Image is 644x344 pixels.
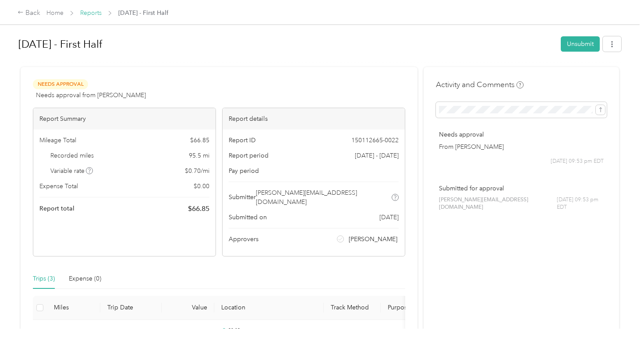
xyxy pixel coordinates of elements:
th: Track Method [324,296,381,320]
p: From [PERSON_NAME] [439,142,604,151]
iframe: Everlance-gr Chat Button Frame [595,295,644,344]
span: [DATE] 09:53 pm EDT [557,196,604,211]
div: Back [18,8,40,18]
div: Report details [223,108,405,130]
h4: Activity and Comments [436,79,524,90]
span: [PERSON_NAME][EMAIL_ADDRESS][DOMAIN_NAME] [256,188,390,207]
th: Value [162,296,214,320]
div: Expense (0) [69,274,101,284]
span: Report period [229,151,269,160]
span: [PERSON_NAME] [349,235,397,244]
button: Unsubmit [561,36,600,52]
span: Report ID [229,136,256,145]
span: Submitter [229,193,256,202]
span: [DATE] [379,213,399,222]
span: 95.5 mi [189,151,209,160]
span: Approvers [229,235,258,244]
p: 08:30 am [228,327,317,333]
span: 150112665-0022 [351,136,399,145]
a: Reports [80,9,102,17]
span: Recorded miles [50,151,94,160]
span: $ 66.85 [188,204,209,214]
p: Needs approval [439,130,604,139]
th: Miles [47,296,100,320]
h1: August 2025 - First Half [18,34,555,55]
span: Mileage Total [39,136,76,145]
p: Submitted for approval [439,184,604,193]
span: $ 0.70 / mi [185,166,209,176]
span: [DATE] 09:53 pm EDT [551,158,604,165]
th: Purpose [381,296,446,320]
span: [PERSON_NAME][EMAIL_ADDRESS][DOMAIN_NAME] [439,196,557,211]
span: Needs Approval [33,79,88,89]
span: $ 66.85 [190,136,209,145]
span: Pay period [229,166,259,176]
th: Trip Date [100,296,162,320]
span: Report total [39,204,74,213]
span: $ 0.00 [194,182,209,191]
span: [DATE] - First Half [118,8,168,18]
th: Location [214,296,324,320]
span: [DATE] - [DATE] [355,151,399,160]
div: Report Summary [33,108,216,130]
span: Submitted on [229,213,267,222]
span: Needs approval from [PERSON_NAME] [36,91,146,100]
span: Variable rate [50,166,93,176]
span: Expense Total [39,182,78,191]
div: Trips (3) [33,274,55,284]
a: Home [46,9,64,17]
